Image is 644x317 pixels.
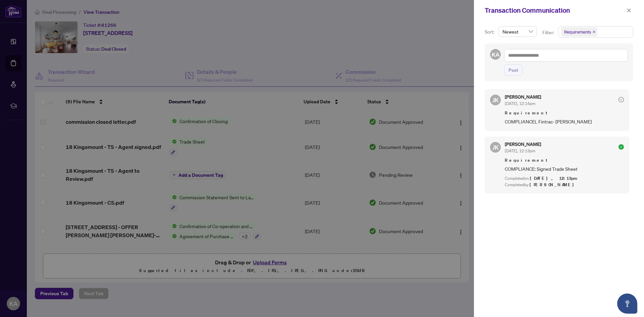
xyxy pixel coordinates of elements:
p: Sort: [485,28,496,36]
span: check-circle [619,144,624,150]
span: close [627,8,631,13]
span: JK [492,95,499,105]
div: Completed on [505,175,624,182]
h5: [PERSON_NAME] [505,142,541,147]
span: Newest [502,27,533,37]
div: Completed by [505,182,624,188]
span: COMPLIANCEL Fintrac- [PERSON_NAME] [505,118,624,125]
span: Requirements [564,29,591,35]
h5: [PERSON_NAME] [505,95,541,99]
span: close [592,30,596,34]
span: COMPLIANCE: Signed Trade Sheet [505,165,624,173]
button: Post [504,64,523,76]
span: [PERSON_NAME] [530,182,578,188]
span: JK [492,143,499,152]
span: [DATE], 12:13pm [530,175,578,181]
div: Transaction Communication [485,5,625,15]
span: Requirement [505,110,624,116]
span: [DATE], 12:14pm [505,101,535,106]
span: KA [491,50,499,59]
span: [DATE], 12:13pm [505,148,535,153]
span: Requirements [561,27,597,37]
button: Open asap [617,294,637,314]
span: check-circle [619,97,624,102]
span: Requirement [505,157,624,164]
p: Filter: [542,29,555,36]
